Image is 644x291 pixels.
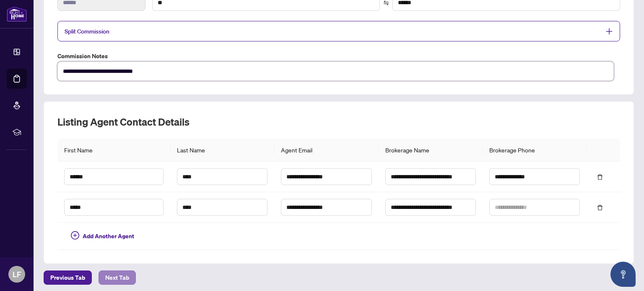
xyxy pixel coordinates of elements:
[71,231,79,239] span: plus-circle
[105,271,129,284] span: Next Tab
[44,270,92,285] button: Previous Tab
[57,52,620,61] label: Commission Notes
[274,139,378,162] th: Agent Email
[50,271,85,284] span: Previous Tab
[379,139,483,162] th: Brokerage Name
[7,6,27,22] img: logo
[57,139,170,162] th: First Name
[57,21,620,41] div: Split Commission
[170,139,274,162] th: Last Name
[597,205,603,211] span: delete
[64,229,141,243] button: Add Another Agent
[13,268,21,280] span: LF
[83,232,134,241] span: Add Another Agent
[57,115,620,129] h2: Listing Agent Contact Details
[597,174,603,180] span: delete
[605,28,613,35] span: plus
[483,139,587,162] th: Brokerage Phone
[65,28,109,35] span: Split Commission
[610,262,636,287] button: Open asap
[99,270,136,285] button: Next Tab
